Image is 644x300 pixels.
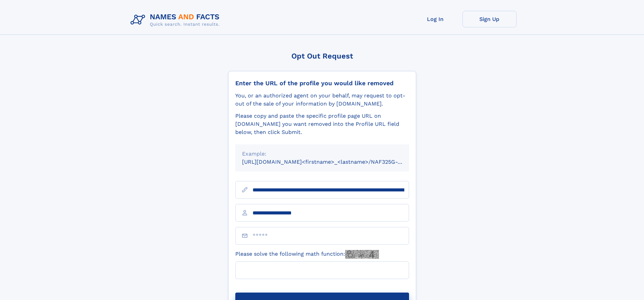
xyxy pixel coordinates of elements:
[235,250,379,259] label: Please solve the following math function:
[242,150,402,158] div: Example:
[235,112,409,136] div: Please copy and paste the specific profile page URL on [DOMAIN_NAME] you want removed into the Pr...
[408,11,462,27] a: Log In
[462,11,517,27] a: Sign Up
[228,52,416,60] div: Opt Out Request
[235,92,409,108] div: You, or an authorized agent on your behalf, may request to opt-out of the sale of your informatio...
[128,11,225,29] img: Logo Names and Facts
[242,159,422,165] small: [URL][DOMAIN_NAME]<firstname>_<lastname>/NAF325G-xxxxxxxx
[235,79,409,87] div: Enter the URL of the profile you would like removed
